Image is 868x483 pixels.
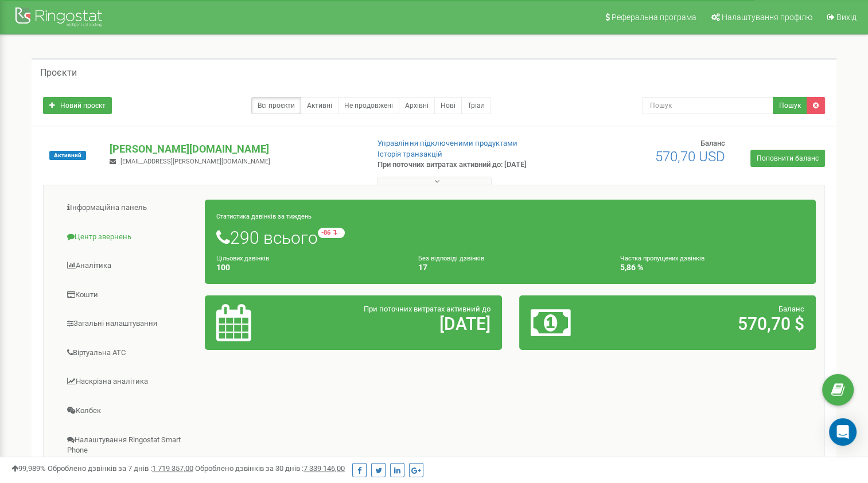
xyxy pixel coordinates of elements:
[152,464,193,473] u: 1 719 357,00
[52,223,205,251] a: Центр звернень
[655,149,725,165] span: 570,70 USD
[620,255,704,262] small: Частка пропущених дзвінків
[216,255,269,262] small: Цільових дзвінків
[43,97,112,114] a: Новий проєкт
[399,97,435,114] a: Архівні
[418,263,603,272] h4: 17
[318,228,345,238] small: -86
[836,13,857,22] span: Вихід
[52,252,205,280] a: Аналiтика
[700,139,725,147] span: Баланс
[216,263,401,272] h4: 100
[52,368,205,396] a: Наскрізна аналітика
[620,263,804,272] h4: 5,86 %
[628,314,804,333] h2: 570,70 $
[773,97,807,114] button: Пошук
[779,305,804,313] span: Баланс
[338,97,399,114] a: Не продовжені
[750,150,825,167] a: Поповнити баланс
[461,97,491,114] a: Тріал
[49,151,86,160] span: Активний
[313,314,490,333] h2: [DATE]
[40,68,77,78] h5: Проєкти
[195,464,345,473] span: Оброблено дзвінків за 30 днів :
[216,228,804,247] h1: 290 всього
[829,418,857,446] div: Open Intercom Messenger
[110,142,359,157] p: [PERSON_NAME][DOMAIN_NAME]
[52,194,205,222] a: Інформаційна панель
[303,464,345,473] u: 7 339 146,00
[418,255,484,262] small: Без відповіді дзвінків
[301,97,338,114] a: Активні
[364,305,491,313] span: При поточних витратах активний до
[11,464,46,473] span: 99,989%
[377,139,517,147] a: Управління підключеними продуктами
[377,150,442,158] a: Історія транзакцій
[434,97,462,114] a: Нові
[52,426,205,465] a: Налаштування Ringostat Smart Phone
[48,464,193,473] span: Оброблено дзвінків за 7 днів :
[52,310,205,338] a: Загальні налаштування
[52,339,205,367] a: Віртуальна АТС
[612,13,696,22] span: Реферальна програма
[643,97,773,114] input: Пошук
[377,159,560,170] p: При поточних витратах активний до: [DATE]
[216,213,312,220] small: Статистика дзвінків за тиждень
[52,397,205,425] a: Колбек
[251,97,301,114] a: Всі проєкти
[52,281,205,309] a: Кошти
[722,13,812,22] span: Налаштування профілю
[120,158,270,165] span: [EMAIL_ADDRESS][PERSON_NAME][DOMAIN_NAME]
